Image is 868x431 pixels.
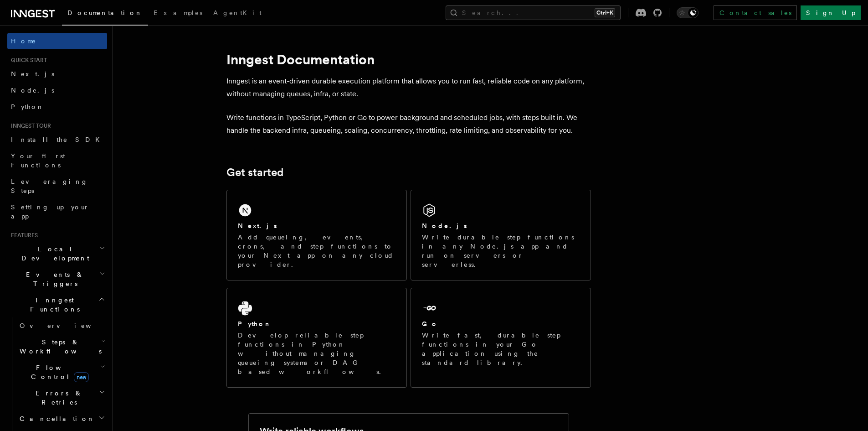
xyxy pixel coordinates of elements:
[11,36,36,46] span: Home
[16,385,107,410] button: Errors & Retries
[11,152,65,169] span: Your first Functions
[7,266,107,292] button: Events & Triggers
[20,322,113,329] span: Overview
[226,75,591,100] p: Inngest is an event-driven durable execution platform that allows you to run fast, reliable code ...
[11,70,54,78] span: Next.js
[446,5,621,20] button: Search...Ctrl+K
[595,8,615,17] kbd: Ctrl+K
[238,221,277,230] h2: Next.js
[226,51,591,68] h1: Inngest Documentation
[226,190,407,280] a: Next.jsAdd queueing, events, crons, and step functions to your Next app on any cloud provider.
[11,178,88,194] span: Leveraging Steps
[7,199,107,224] a: Setting up your app
[154,9,202,16] span: Examples
[16,410,107,427] button: Cancellation
[67,9,143,16] span: Documentation
[7,244,99,263] span: Local Development
[208,3,267,25] a: AgentKit
[7,131,107,148] a: Install the SDK
[11,136,105,143] span: Install the SDK
[411,288,591,388] a: GoWrite fast, durable step functions in your Go application using the standard library.
[7,241,107,266] button: Local Development
[11,87,54,94] span: Node.js
[238,233,395,269] p: Add queueing, events, crons, and step functions to your Next app on any cloud provider.
[7,66,107,82] a: Next.js
[7,232,38,239] span: Features
[213,9,262,16] span: AgentKit
[238,319,272,328] h2: Python
[16,359,107,385] button: Flow Controlnew
[148,3,208,25] a: Examples
[7,296,98,314] span: Inngest Functions
[411,190,591,280] a: Node.jsWrite durable step functions in any Node.js app and run on servers or serverless.
[226,111,591,137] p: Write functions in TypeScript, Python or Go to power background and scheduled jobs, with steps bu...
[7,122,51,130] span: Inngest tour
[16,389,99,407] span: Errors & Retries
[11,203,89,220] span: Setting up your app
[226,166,283,179] a: Get started
[7,82,107,99] a: Node.js
[226,288,407,388] a: PythonDevelop reliable step functions in Python without managing queueing systems or DAG based wo...
[7,99,107,115] a: Python
[422,221,467,230] h2: Node.js
[422,319,438,328] h2: Go
[74,372,89,382] span: new
[238,331,395,376] p: Develop reliable step functions in Python without managing queueing systems or DAG based workflows.
[7,292,107,317] button: Inngest Functions
[16,338,102,356] span: Steps & Workflows
[7,33,107,49] a: Home
[7,57,47,64] span: Quick start
[16,334,107,359] button: Steps & Workflows
[16,317,107,334] a: Overview
[16,414,95,423] span: Cancellation
[62,3,148,26] a: Documentation
[16,363,100,381] span: Flow Control
[7,148,107,173] a: Your first Functions
[7,270,99,288] span: Events & Triggers
[422,331,580,367] p: Write fast, durable step functions in your Go application using the standard library.
[422,233,580,269] p: Write durable step functions in any Node.js app and run on servers or serverless.
[801,5,861,20] a: Sign Up
[677,7,699,18] button: Toggle dark mode
[11,103,44,110] span: Python
[7,173,107,199] a: Leveraging Steps
[714,5,797,20] a: Contact sales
